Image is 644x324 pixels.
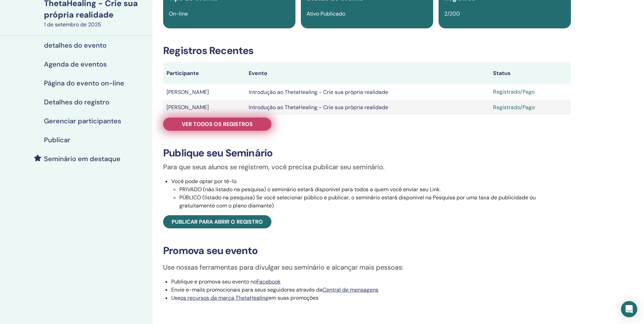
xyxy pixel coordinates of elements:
[44,79,124,88] font: Página do evento on-line
[163,263,403,272] font: Use nossas ferramentas para divulgar seu seminário e alcançar mais pessoas:
[166,104,209,111] font: [PERSON_NAME]
[179,194,536,209] font: PÚBLICO (listado na pesquisa) Se você selecionar público e publicar, o seminário estará disponíve...
[249,70,267,77] font: Evento
[163,44,254,57] font: Registros Recentes
[44,117,121,125] font: Gerenciar participantes
[171,278,257,285] font: Publique e promova seu evento no
[163,118,271,131] a: Ver todos os registros
[163,146,272,159] font: Publique seu Seminário
[621,301,637,317] div: Abra o Intercom Messenger
[44,154,120,163] font: Seminário em destaque
[182,121,253,128] font: Ver todos os registros
[171,178,237,185] font: Você pode optar por tê-lo
[249,104,388,111] font: Introdução ao ThetaHealing - Crie sua própria realidade
[44,60,107,69] font: Agenda de eventos
[163,215,271,228] a: Publicar para abrir o registro
[163,244,258,257] font: Promova seu evento
[166,70,199,77] font: Participante
[493,88,535,95] font: Registrado/Pago
[44,98,109,106] font: Detalhes do registro
[172,218,263,225] font: Publicar para abrir o registro
[307,10,345,17] font: Ativo Publicado
[44,135,70,144] font: Publicar
[493,70,511,77] font: Status
[444,10,460,17] font: 2/200
[44,41,107,50] font: detalhes do evento
[44,21,101,28] font: 1 de setembro de 2025
[163,163,384,171] font: Para que seus alunos se registrem, você precisa publicar seu seminário.
[493,104,535,111] font: Registrado/Pago
[268,294,318,301] font: em suas promoções
[323,286,378,293] a: Central de mensagens
[166,89,209,96] font: [PERSON_NAME]
[249,89,388,96] font: Introdução ao ThetaHealing - Crie sua própria realidade
[180,294,268,301] a: os recursos da marca ThetaHealing
[179,186,441,193] font: PRIVADO (não listado na pesquisa) o seminário estará disponível para todos a quem você enviar seu...
[171,294,180,301] font: Use
[169,10,188,17] font: On-line
[171,286,323,293] font: Envie e-mails promocionais para seus seguidores através da
[257,278,281,285] font: Facebook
